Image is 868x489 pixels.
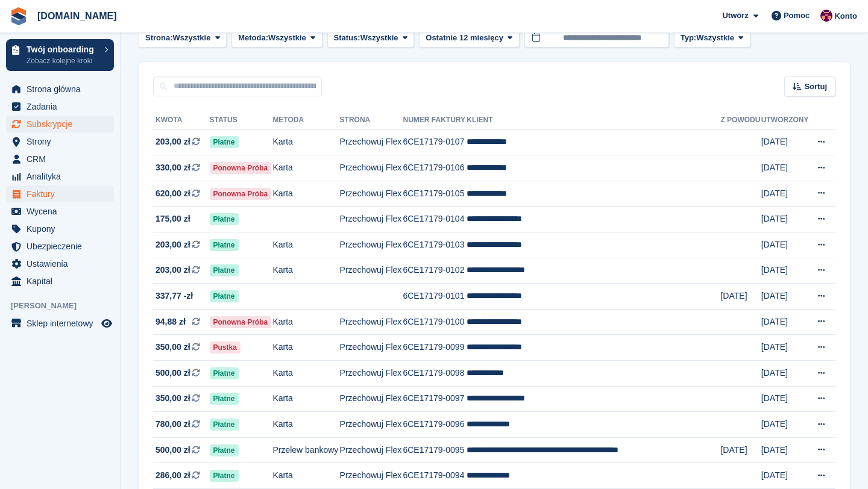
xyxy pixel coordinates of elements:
span: Pustka [210,341,241,354]
td: [DATE] [761,129,810,155]
td: 6CE17179-0103 [403,232,467,258]
span: [PERSON_NAME] [11,300,120,312]
td: Karta [272,129,339,155]
span: Sortuj [804,81,827,93]
span: Kupony [27,220,99,237]
td: Karta [272,463,339,489]
span: Utwórz [722,10,748,22]
td: [DATE] [761,155,810,181]
a: Twój onboarding Zobacz kolejne kroki [6,39,114,71]
td: 6CE17179-0098 [403,361,467,387]
td: Przechowuj Flex [340,232,403,258]
span: Płatne [210,239,239,251]
td: 6CE17179-0099 [403,335,467,361]
th: Klient [467,111,720,130]
button: Typ: Wszystkie [674,28,750,48]
td: 6CE17179-0094 [403,463,467,489]
span: Ponowna próba [210,316,272,328]
span: Płatne [210,367,239,379]
td: [DATE] [761,335,810,361]
td: Przechowuj Flex [340,386,403,412]
button: Ostatnie 12 miesięcy [419,28,519,48]
a: [DOMAIN_NAME] [33,6,122,26]
a: menu [6,203,114,220]
span: Wszystkie [173,32,211,44]
img: Mateusz Kacwin [820,10,832,22]
td: Przelew bankowy [272,437,339,463]
span: 337,77 -zł [156,290,193,302]
span: CRM [27,151,99,167]
td: Przechowuj Flex [340,181,403,207]
a: menu [6,168,114,185]
td: [DATE] [761,361,810,387]
span: 175,00 zł [156,213,190,225]
td: [DATE] [761,463,810,489]
td: Przechowuj Flex [340,155,403,181]
span: Strona: [145,32,173,44]
th: Kwota [153,111,210,130]
td: [DATE] [720,437,761,463]
a: menu [6,255,114,272]
span: Zadania [27,98,99,115]
td: [DATE] [761,258,810,284]
button: Status: Wszystkie [327,28,415,48]
td: [DATE] [761,386,810,412]
span: Ponowna próba [210,162,272,174]
span: Status: [334,32,360,44]
p: Twój onboarding [27,45,98,54]
span: Analityka [27,168,99,185]
span: Strony [27,133,99,150]
a: menu [6,133,114,150]
td: 6CE17179-0100 [403,309,467,335]
span: Metoda: [238,32,268,44]
th: Numer faktury [403,111,467,130]
span: 500,00 zł [156,444,190,456]
a: menu [6,81,114,98]
span: Faktury [27,185,99,202]
td: 6CE17179-0102 [403,258,467,284]
span: Ubezpieczenie [27,238,99,255]
td: Karta [272,361,339,387]
td: Przechowuj Flex [340,361,403,387]
span: Płatne [210,444,239,456]
span: Ustawienia [27,255,99,272]
span: 350,00 zł [156,341,190,354]
span: 286,00 zł [156,469,190,482]
th: Status [210,111,273,130]
td: [DATE] [761,284,810,310]
td: Przechowuj Flex [340,258,403,284]
span: 203,00 zł [156,238,190,251]
td: [DATE] [761,437,810,463]
td: [DATE] [761,232,810,258]
a: Podgląd sklepu [99,316,114,331]
th: Strona [340,111,403,130]
td: [DATE] [761,412,810,438]
span: 350,00 zł [156,392,190,405]
td: Przechowuj Flex [340,309,403,335]
span: Ostatnie 12 miesięcy [426,32,503,44]
th: Z powodu [720,111,761,130]
span: 203,00 zł [156,264,190,276]
td: [DATE] [761,309,810,335]
td: 6CE17179-0104 [403,207,467,232]
p: Zobacz kolejne kroki [27,55,98,66]
span: 94,88 zł [156,316,186,328]
td: Przechowuj Flex [340,437,403,463]
td: [DATE] [720,284,761,310]
a: menu [6,116,114,132]
span: Płatne [210,470,239,482]
td: Przechowuj Flex [340,207,403,232]
span: Wszystkie [360,32,398,44]
td: Karta [272,181,339,207]
td: Karta [272,258,339,284]
span: 330,00 zł [156,161,190,174]
td: 6CE17179-0106 [403,155,467,181]
span: Typ: [681,32,696,44]
a: menu [6,238,114,255]
button: Metoda: Wszystkie [231,28,322,48]
td: 6CE17179-0095 [403,437,467,463]
span: Kapitał [27,273,99,290]
a: menu [6,185,114,202]
button: Strona: Wszystkie [139,28,227,48]
td: [DATE] [761,207,810,232]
